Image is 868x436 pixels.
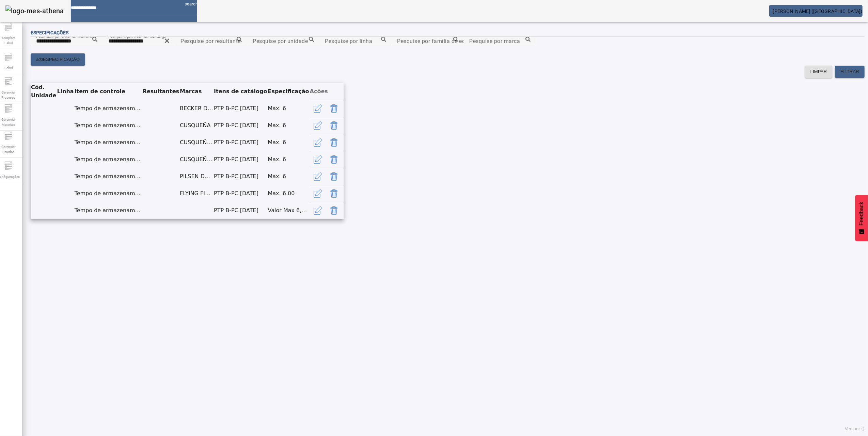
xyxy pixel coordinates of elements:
td: Valor Max 6,0000 [268,202,310,219]
mat-label: Pesquise por resultante [180,38,241,44]
td: PTP B-PC [DATE] [214,202,267,219]
span: FILTRAR [840,68,859,75]
td: Tempo de armazenamento (horas) [74,134,142,151]
input: Number [397,37,458,45]
mat-label: Pesquise por item de controle [36,34,93,39]
button: LIMPAR [805,66,833,78]
button: Feedback - Mostrar pesquisa [855,195,868,241]
button: addESPECIFICAÇÃO [31,53,85,66]
th: Resultantes [142,83,179,100]
td: Tempo de armazenamento (horas) [74,151,142,168]
th: Especificação [268,83,310,100]
th: Marcas [179,83,214,100]
button: Delete [326,117,342,134]
th: Cód. Unidade [31,83,57,100]
span: LIMPAR [810,68,827,75]
td: PTP B-PC [DATE] [214,168,267,185]
th: Ações [310,83,344,100]
td: Tempo de armazenamento (horas) [74,117,142,134]
mat-label: Pesquise por item de catálogo [108,34,167,39]
mat-label: Pesquise por unidade [253,38,308,44]
input: Number [469,37,531,45]
button: Delete [326,100,342,117]
td: Tempo de armazenamento (horas) [74,168,142,185]
td: Tempo de armazenamento (horas) [74,185,142,202]
input: Number [36,37,97,45]
td: PTP B-PC [DATE] [214,185,267,202]
button: Delete [326,185,342,202]
td: Tempo de armazenamento (horas) [74,202,142,219]
span: [PERSON_NAME] ([GEOGRAPHIC_DATA]) [773,9,863,14]
mat-label: Pesquise por marca [469,38,520,44]
td: PTP B-PC [DATE] [214,117,267,134]
button: Delete [326,134,342,151]
input: Number [180,37,242,45]
mat-label: Pesquise por família de equipamento [397,38,493,44]
span: Especificações [31,30,68,35]
td: CUSQUEÑA NEGRA [179,134,214,151]
input: Number [325,37,386,45]
td: PILSEN DEL SUR [179,168,214,185]
td: PTP B-PC [DATE] [214,134,267,151]
td: BECKER DOBLE MALTA [179,100,214,117]
td: FLYING FISH PRESSED LEMON [179,185,214,202]
span: ESPECIFICAÇÃO [43,56,80,63]
td: Max. 6 [268,117,310,134]
input: Number [253,37,314,45]
button: Delete [326,168,342,185]
td: Max. 6 [268,100,310,117]
span: Fabril [2,63,15,72]
td: Tempo de armazenamento (horas) [74,100,142,117]
td: Max. 6 [268,151,310,168]
input: Number [108,37,170,45]
mat-label: Pesquise por linha [325,38,372,44]
img: logo-mes-athena [5,5,64,16]
button: FILTRAR [835,66,865,78]
td: PTP B-PC [DATE] [214,151,267,168]
th: Item de controle [74,83,142,100]
th: Itens de catálogo [214,83,267,100]
th: Linha [57,83,74,100]
td: Max. 6 [268,168,310,185]
td: PTP B-PC [DATE] [214,100,267,117]
span: Versão: () [845,426,865,431]
button: Delete [326,151,342,168]
td: CUSQUEÑA [179,117,214,134]
td: Max. 6 [268,134,310,151]
td: CUSQUEÑA ROJA [179,151,214,168]
button: Delete [326,202,342,219]
span: Feedback [858,202,865,225]
td: Max. 6.00 [268,185,310,202]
